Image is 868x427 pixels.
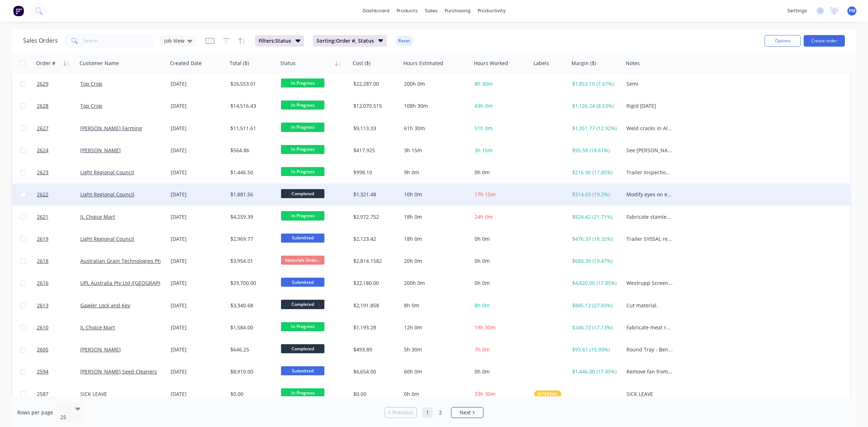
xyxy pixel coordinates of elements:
[534,390,561,398] button: INTERNAL
[37,302,48,309] span: 2613
[230,147,273,154] div: $564.86
[171,257,225,265] div: [DATE]
[393,5,421,16] div: products
[171,191,225,198] div: [DATE]
[392,409,413,416] span: Previous
[353,213,396,221] div: $2,972.752
[171,324,225,331] div: [DATE]
[37,339,80,360] a: 2605
[804,35,845,47] button: Create order
[460,409,471,416] span: Next
[80,346,121,353] a: [PERSON_NAME]
[171,390,225,398] div: [DATE]
[37,162,80,183] a: 2623
[572,257,618,265] div: $680.39 (19.47%)
[281,211,324,220] span: In Progress
[230,169,273,176] div: $1,446.50
[353,257,396,265] div: $2,814.1582
[80,60,119,67] div: Customer Name
[572,235,618,243] div: $476.37 (18.32%)
[281,322,324,331] span: In Progress
[17,409,53,416] span: Rows per page
[626,80,673,87] div: Semi
[421,5,441,16] div: sales
[230,257,273,265] div: $3,954.01
[171,169,225,176] div: [DATE]
[80,324,115,331] a: JL Choice Mart
[171,279,225,287] div: [DATE]
[37,206,80,228] a: 2621
[80,169,134,176] a: Light Regional Council
[313,35,387,47] button: Sorting:Order #, Status
[475,346,490,353] span: 7h 0m
[230,125,273,132] div: $11,511.61
[37,295,80,316] a: 2613
[572,169,618,176] div: $216.90 (17.85%)
[353,324,396,331] div: $1,193.28
[37,147,48,154] span: 2624
[171,102,225,110] div: [DATE]
[84,34,154,48] input: Search...
[37,361,80,383] a: 2594
[281,366,324,375] span: Submitted
[475,302,490,309] span: 8h 0m
[353,147,396,154] div: $417.925
[572,368,618,375] div: $1,446.00 (17.85%)
[404,125,465,132] div: 61h 30m
[475,213,493,220] span: 24h 0m
[626,302,673,309] div: Cut material.
[422,407,433,418] a: Page 1 is your current page
[626,390,673,398] div: SICK LEAVE
[353,346,396,353] div: $493.89
[572,302,618,309] div: $845.12 (27.83%)
[230,235,273,243] div: $2,969.77
[626,324,673,331] div: Fabricate meat rail extension
[533,60,549,67] div: Labels
[37,125,48,132] span: 2627
[230,279,273,287] div: $29,700.00
[281,256,324,265] span: Materials Order...
[474,60,508,67] div: Hours Worked
[626,60,640,67] div: Notes
[37,272,80,294] a: 2616
[280,60,295,67] div: Status
[572,147,618,154] div: $95.58 (18.61%)
[281,101,324,110] span: In Progress
[171,235,225,243] div: [DATE]
[404,279,465,287] div: 200h 0m
[626,346,673,353] div: Round Tray - Bend in 1 cm at opposite sides where arrows indicate only. Flat Trays - reduce width...
[37,368,48,375] span: 2594
[170,60,202,67] div: Created Date
[353,368,396,375] div: $6,654.00
[80,213,115,220] a: JL Choice Mart
[572,102,618,110] div: $1,126.24 (8.53%)
[404,257,465,265] div: 20h 0m
[404,302,465,309] div: 8h 0m
[259,37,291,44] span: Filters: Status
[572,213,618,221] div: $824.42 (21.71%)
[230,390,273,398] div: $0.00
[164,37,184,44] span: Job View
[281,300,324,309] span: Completed
[441,5,474,16] div: purchasing
[80,279,184,286] a: UPL Australia Pty Ltd ([GEOGRAPHIC_DATA])
[230,213,273,221] div: $4,259.39
[230,191,273,198] div: $1,881.56
[37,228,80,250] a: 2619
[359,5,393,16] a: dashboard
[37,73,80,95] a: 2629
[475,102,493,109] span: 43h 0m
[353,302,396,309] div: $2,191.858
[171,213,225,221] div: [DATE]
[281,234,324,243] span: Submitted
[475,324,495,331] span: 19h 30m
[626,125,673,132] div: Weld cracks in Aluminum Tipper as shown Spoke to customer - [DATE] - Reset Pivots if possible and...
[80,102,102,109] a: Top Crop
[353,60,370,67] div: Cost ($)
[572,279,618,287] div: $4,820.00 (17.85%)
[765,35,801,47] button: Options
[230,302,273,309] div: $3,340.68
[404,102,465,110] div: 108h 30m
[626,368,673,375] div: Remove fan from screener - send to be balanced. Shaker leaking grain - check chutes for wear. Ele...
[395,36,413,46] button: Reset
